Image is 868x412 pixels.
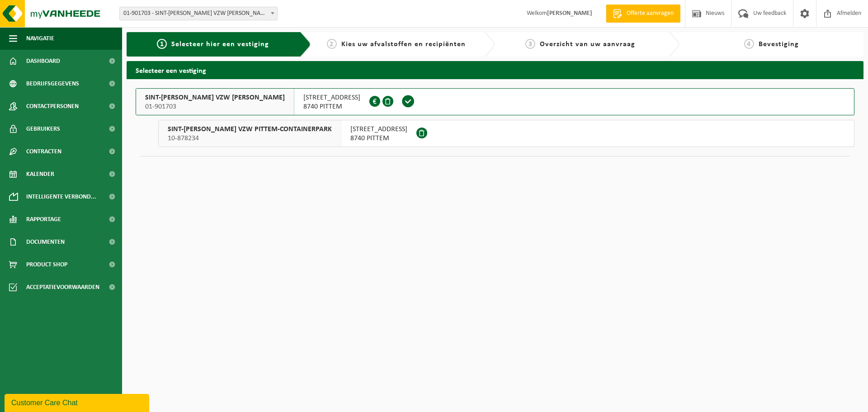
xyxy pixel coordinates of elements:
[145,93,285,102] span: SINT-[PERSON_NAME] VZW [PERSON_NAME]
[350,134,407,143] span: 8740 PITTEM
[26,231,65,253] span: Documenten
[26,27,54,50] span: Navigatie
[759,41,799,48] span: Bevestiging
[171,41,269,48] span: Selecteer hier een vestiging
[540,41,635,48] span: Overzicht van uw aanvraag
[145,102,285,111] span: 01-901703
[525,39,535,49] span: 3
[26,253,67,276] span: Product Shop
[168,125,332,134] span: SINT-[PERSON_NAME] VZW PITTEM-CONTAINERPARK
[168,134,332,143] span: 10-878234
[327,39,337,49] span: 2
[127,61,863,79] h2: Selecteer een vestiging
[26,163,54,185] span: Kalender
[26,208,61,231] span: Rapportage
[547,10,592,17] strong: [PERSON_NAME]
[158,120,854,147] button: SINT-[PERSON_NAME] VZW PITTEM-CONTAINERPARK 10-878234 [STREET_ADDRESS]8740 PITTEM
[157,39,167,49] span: 1
[606,5,680,23] a: Offerte aanvragen
[26,276,99,298] span: Acceptatievoorwaarden
[744,39,754,49] span: 4
[350,125,407,134] span: [STREET_ADDRESS]
[26,140,61,163] span: Contracten
[303,102,360,111] span: 8740 PITTEM
[624,9,676,18] span: Offerte aanvragen
[120,7,277,20] span: 01-901703 - SINT-JOZEF KLINIEK VZW PITTEM - PITTEM
[136,88,854,115] button: SINT-[PERSON_NAME] VZW [PERSON_NAME] 01-901703 [STREET_ADDRESS]8740 PITTEM
[5,392,151,412] iframe: chat widget
[303,93,360,102] span: [STREET_ADDRESS]
[26,118,60,140] span: Gebruikers
[119,7,278,20] span: 01-901703 - SINT-JOZEF KLINIEK VZW PITTEM - PITTEM
[26,95,79,118] span: Contactpersonen
[341,41,466,48] span: Kies uw afvalstoffen en recipiënten
[26,50,60,72] span: Dashboard
[26,185,96,208] span: Intelligente verbond...
[26,72,79,95] span: Bedrijfsgegevens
